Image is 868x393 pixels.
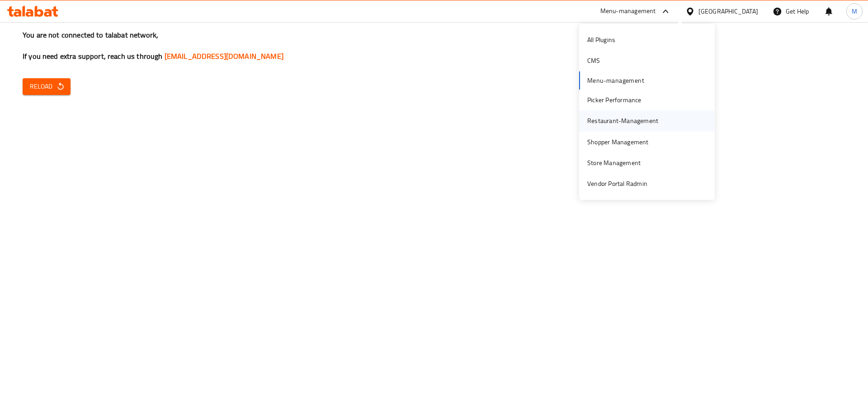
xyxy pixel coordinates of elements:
div: Restaurant-Management [587,116,658,126]
div: All Plugins [587,35,615,45]
h3: You are not connected to talabat network, If you need extra support, reach us through [23,30,845,62]
div: Picker Performance [587,95,642,105]
div: Vendor Portal Radmin [587,179,647,189]
div: Menu-management [600,6,656,17]
a: [EMAIL_ADDRESS][DOMAIN_NAME] [165,49,283,63]
div: CMS [587,56,600,66]
button: Reload [23,78,71,95]
span: M [852,6,857,16]
div: [GEOGRAPHIC_DATA] [698,6,758,16]
span: Reload [30,81,63,92]
div: Store Management [587,158,641,168]
div: Shopper Management [587,137,649,147]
